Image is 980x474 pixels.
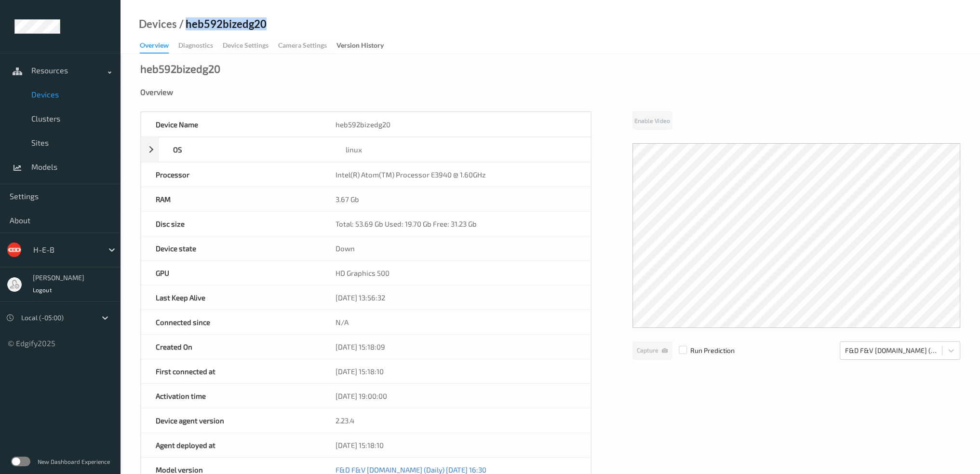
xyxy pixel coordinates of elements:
[672,346,735,355] span: Run Prediction
[141,137,591,162] div: OSlinux
[141,187,321,211] div: RAM
[141,359,321,383] div: First connected at
[331,137,590,162] div: linux
[141,261,321,285] div: GPU
[321,359,591,383] div: [DATE] 15:18:10
[632,341,672,360] button: Capture
[140,41,169,54] div: Overview
[141,433,321,457] div: Agent deployed at
[141,212,321,236] div: Disc size
[140,64,220,73] div: heb592bizedg20
[336,465,486,474] a: F&D F&V [DOMAIN_NAME] (Daily) [DATE] 16:30
[177,19,267,29] div: / heb592bizedg20
[321,335,591,359] div: [DATE] 15:18:09
[321,163,591,187] div: Intel(R) Atom(TM) Processor E3940 @ 1.60GHz
[321,408,591,433] div: 2.23.4
[321,261,591,285] div: HD Graphics 500
[141,384,321,408] div: Activation time
[141,236,321,260] div: Device state
[336,41,384,53] div: Version History
[632,111,672,130] button: Enable Video
[321,236,591,260] div: Down
[140,39,178,54] a: Overview
[321,285,591,310] div: [DATE] 13:56:32
[321,112,591,136] div: heb592bizedg20
[321,212,591,236] div: Total: 53.69 Gb Used: 19.70 Gb Free: 31.23 Gb
[140,87,960,97] div: Overview
[321,433,591,457] div: [DATE] 15:18:10
[336,39,393,53] a: Version History
[321,187,591,211] div: 3.67 Gb
[139,19,177,29] a: Devices
[321,384,591,408] div: [DATE] 19:00:00
[321,310,591,334] div: N/A
[141,163,321,187] div: Processor
[141,285,321,310] div: Last Keep Alive
[159,137,331,162] div: OS
[141,335,321,359] div: Created On
[141,408,321,433] div: Device agent version
[141,310,321,334] div: Connected since
[141,112,321,136] div: Device Name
